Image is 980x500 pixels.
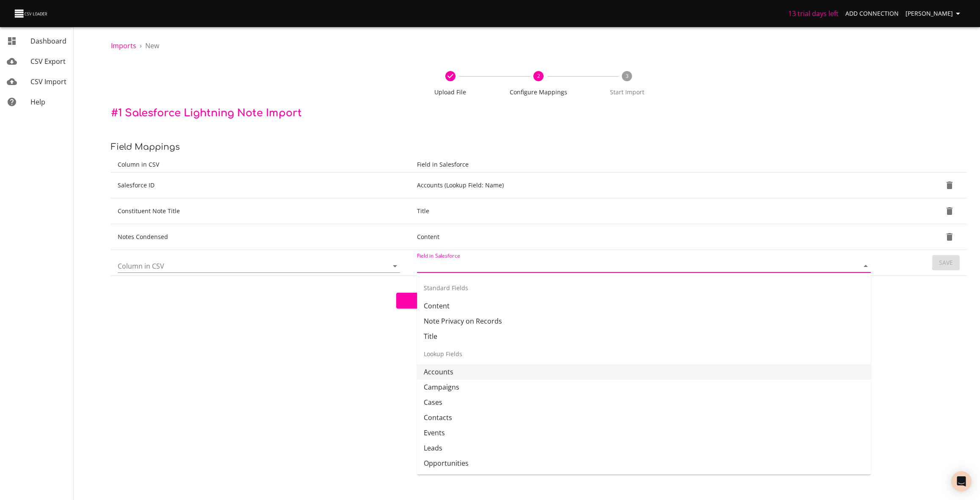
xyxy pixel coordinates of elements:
li: Title [417,329,871,344]
li: Opportunities [417,456,871,471]
li: Leads [417,440,871,456]
span: Upload File [410,88,491,96]
div: Lookup Fields [417,344,871,364]
li: Accounts [417,364,871,379]
button: Delete [939,175,960,195]
span: CSV Import [30,77,66,86]
button: Close [860,260,872,272]
button: Delete [939,227,960,247]
button: [PERSON_NAME] [902,6,966,22]
p: New [145,41,159,51]
td: Notes Condensed [111,224,410,250]
li: Content [417,298,871,313]
td: Constituent Note Title [111,198,410,224]
button: Start Import [396,293,682,308]
th: Column in CSV [111,157,410,173]
span: [PERSON_NAME] [905,8,963,19]
li: Contacts [417,410,871,425]
span: Dashboard [30,36,66,46]
span: Start Import [403,295,675,306]
div: Open Intercom Messenger [951,471,972,492]
img: CSV Loader [14,8,49,19]
text: 3 [626,72,629,80]
div: Standard Fields [417,278,871,298]
span: Field Mappings [111,142,180,152]
span: # 1 Salesforce Lightning Note Import [111,107,302,119]
button: Delete [939,201,960,221]
th: Field in Salesforce [410,157,881,173]
td: Title [410,198,881,224]
span: Help [30,97,45,107]
li: › [140,41,142,51]
a: Add Connection [842,6,902,22]
li: Events [417,425,871,440]
li: Campaigns [417,379,871,395]
text: 2 [537,72,540,80]
h6: 13 trial days left [788,8,839,19]
span: Configure Mappings [498,88,580,96]
span: Add Connection [845,8,899,19]
a: Imports [111,41,136,50]
span: Start Import [586,88,668,96]
button: Open [389,260,401,272]
li: Cases [417,395,871,410]
li: Owner ID [417,471,871,486]
td: Content [410,224,881,250]
td: Accounts (Lookup Field: Name) [410,173,881,198]
td: Salesforce ID [111,173,410,198]
label: Field in Salesforce [417,253,460,258]
li: Note Privacy on Records [417,313,871,329]
span: CSV Export [30,57,66,66]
